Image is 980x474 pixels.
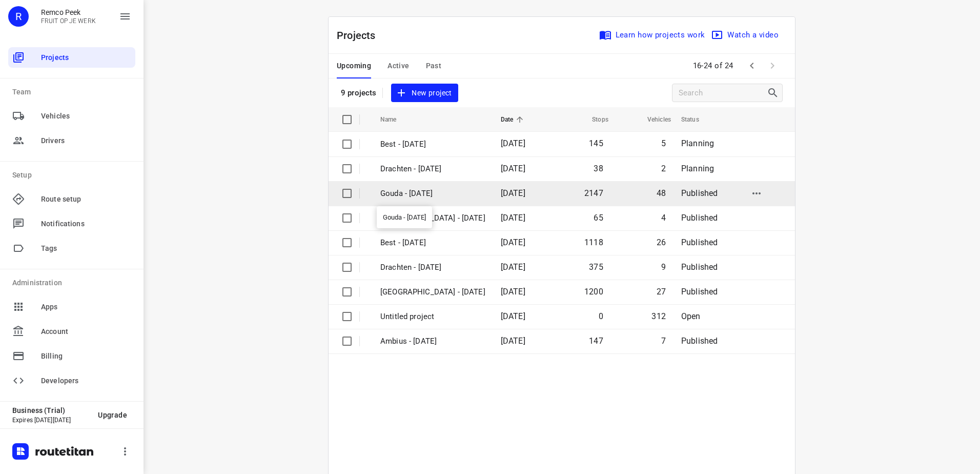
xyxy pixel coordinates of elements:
span: 38 [594,164,603,173]
p: Best - Wednesday [380,237,485,249]
input: Search projects [679,85,767,101]
span: Stops [579,113,608,126]
span: Drivers [41,135,131,146]
span: [DATE] [501,188,525,198]
span: Active [387,60,409,72]
p: 9 projects [341,88,376,97]
div: Search [767,87,782,99]
span: Past [426,60,442,72]
p: Team [12,87,135,97]
p: Administration [12,278,135,288]
div: Notifications [8,213,135,234]
button: New project [391,84,458,103]
p: Expires [DATE][DATE] [12,417,90,424]
span: [DATE] [501,213,525,223]
span: Name [380,113,410,126]
span: Published [681,336,718,346]
p: Best - Thursday [380,139,485,150]
span: 65 [594,213,603,223]
span: [DATE] [501,238,525,247]
span: 145 [589,139,603,148]
span: Published [681,287,718,297]
span: Status [681,113,712,126]
span: 312 [651,311,666,321]
span: New project [397,87,452,100]
span: Notifications [41,219,131,229]
span: 48 [657,188,666,198]
span: 1200 [584,287,603,297]
span: 1118 [584,238,603,247]
span: [DATE] [501,287,525,297]
span: Upgrade [98,411,127,419]
span: Developers [41,376,131,386]
span: 375 [589,262,603,272]
span: Planning [681,139,714,148]
p: Zwolle - Wednesday [380,286,485,298]
button: Upgrade [90,406,135,424]
p: Ambius - Monday [380,335,485,347]
span: 0 [599,311,603,321]
span: 26 [657,238,666,247]
span: 147 [589,336,603,346]
span: Tags [41,243,131,254]
span: Vehicles [41,111,131,122]
p: Drachten - Wednesday [380,262,485,273]
div: Account [8,321,135,342]
span: 27 [657,287,666,297]
p: Setup [12,170,135,181]
div: R [8,6,29,27]
span: [DATE] [501,336,525,346]
p: Remco Peek [41,8,96,16]
span: Open [681,311,701,321]
span: 4 [661,213,666,223]
p: FRUIT OP JE WERK [41,17,96,25]
span: Published [681,188,718,198]
div: Projects [8,47,135,68]
span: Upcoming [337,60,371,72]
span: 2 [661,164,666,173]
span: Previous Page [742,55,762,76]
p: Business (Trial) [12,406,90,414]
p: Untitled project [380,311,485,323]
span: Route setup [41,194,131,205]
p: Antwerpen - Wednesday [380,212,485,224]
span: Account [41,326,131,337]
span: 2147 [584,188,603,198]
span: Next Page [762,55,783,76]
span: Vehicles [634,113,671,126]
span: [DATE] [501,139,525,148]
p: Projects [337,28,384,43]
span: Date [501,113,527,126]
span: 9 [661,262,666,272]
span: Published [681,213,718,223]
div: Route setup [8,189,135,209]
div: Developers [8,370,135,391]
span: [DATE] [501,262,525,272]
div: Vehicles [8,106,135,126]
span: Published [681,238,718,247]
span: [DATE] [501,311,525,321]
span: 7 [661,336,666,346]
span: Apps [41,302,131,312]
span: 16-24 of 24 [689,55,738,77]
span: [DATE] [501,164,525,173]
p: Drachten - Thursday [380,163,485,175]
div: Drivers [8,130,135,151]
p: Gouda - [DATE] [380,188,485,200]
span: Planning [681,164,714,173]
div: Billing [8,346,135,366]
span: Projects [41,52,131,63]
div: Tags [8,238,135,259]
span: Published [681,262,718,272]
div: Apps [8,297,135,317]
span: 5 [661,139,666,148]
span: Billing [41,351,131,362]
